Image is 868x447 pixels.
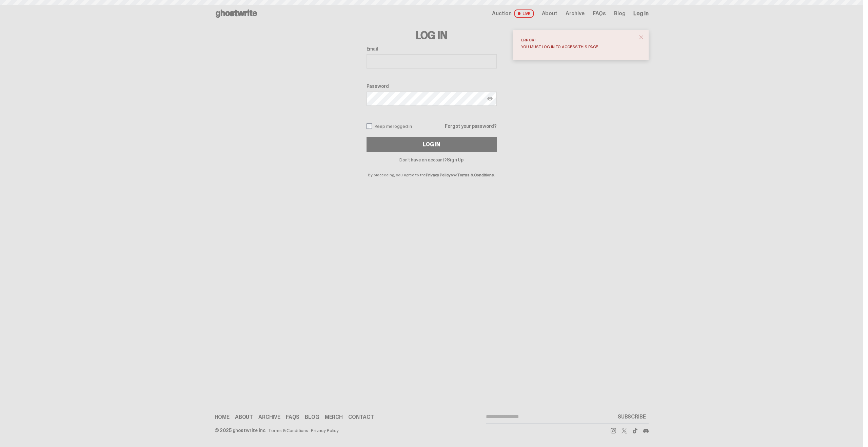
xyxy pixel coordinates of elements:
a: About [235,414,253,420]
span: LIVE [514,9,534,18]
a: FAQs [593,11,606,16]
a: Auction LIVE [492,9,533,18]
span: Auction [492,11,512,16]
a: Privacy Policy [426,172,450,178]
a: About [542,11,557,16]
button: SUBSCRIBE [615,410,649,424]
a: Terms & Conditions [268,428,308,433]
a: Forgot your password? [445,124,496,129]
div: Error! [521,38,635,42]
img: Show password [487,96,493,101]
p: Don't have an account? [367,157,497,162]
input: Keep me logged in [367,123,372,129]
a: Home [215,414,230,420]
a: Archive [258,414,280,420]
a: Contact [348,414,374,420]
a: Privacy Policy [311,428,339,433]
label: Email [367,46,497,52]
a: Merch [325,414,343,420]
a: Sign Up [447,157,463,163]
a: Archive [566,11,585,16]
h3: Log In [367,30,497,41]
a: Blog [614,11,625,16]
a: Blog [305,414,319,420]
button: Log In [367,137,497,152]
p: By proceeding, you agree to the and . [367,162,497,177]
label: Keep me logged in [367,123,412,129]
a: FAQs [286,414,299,420]
a: Terms & Conditions [457,172,494,178]
label: Password [367,83,497,89]
button: close [635,31,647,43]
div: You must log in to access this page. [521,45,635,49]
a: Log in [633,11,648,16]
div: © 2025 ghostwrite inc [215,428,265,433]
div: Log In [423,142,440,147]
